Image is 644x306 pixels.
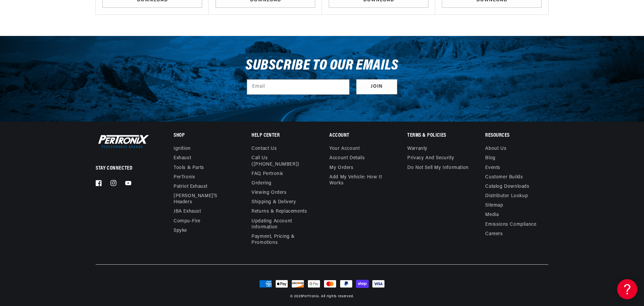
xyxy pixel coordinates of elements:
a: Emissions compliance [485,220,536,229]
a: Tools & Parts [174,163,204,173]
a: Payment, Pricing & Promotions [251,232,314,248]
a: PerTronix [174,173,195,182]
a: JBA Exhaust [174,207,201,216]
a: [PERSON_NAME]'s Headers [174,191,231,207]
a: Shipping & Delivery [251,198,296,207]
a: Customer Builds [485,173,523,182]
a: Patriot Exhaust [174,182,208,191]
a: Warranty [407,146,427,154]
a: Blog [485,154,495,163]
a: Exhaust [174,154,191,163]
small: © 2025 . [290,295,320,298]
a: Ordering [251,179,272,188]
a: Events [485,163,500,173]
a: Contact us [251,146,277,154]
a: Media [485,210,499,220]
a: Returns & Replacements [251,207,307,216]
p: Stay Connected [96,165,152,172]
a: My orders [329,163,353,173]
button: Subscribe [356,79,397,94]
img: Pertronix [96,133,149,149]
a: Do not sell my information [407,163,469,173]
a: PerTronix [302,295,319,298]
h3: Subscribe to our emails [245,59,399,72]
a: Compu-Fire [174,217,200,226]
a: Sitemap [485,201,503,210]
a: Privacy and Security [407,154,454,163]
a: Viewing Orders [251,188,286,198]
small: All rights reserved. [321,295,354,298]
a: FAQ Pertronix [251,169,283,179]
a: Updating Account Information [251,217,309,232]
a: Account details [329,154,365,163]
a: Spyke [174,226,187,235]
a: Your account [329,146,360,154]
a: Call Us ([PHONE_NUMBER]) [251,154,309,169]
a: Ignition [174,146,191,154]
a: Catalog Downloads [485,182,529,191]
input: Email [247,80,349,94]
a: Add My Vehicle: How It Works [329,173,392,188]
a: About Us [485,146,506,154]
a: Careers [485,229,503,239]
a: Distributor Lookup [485,191,528,201]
